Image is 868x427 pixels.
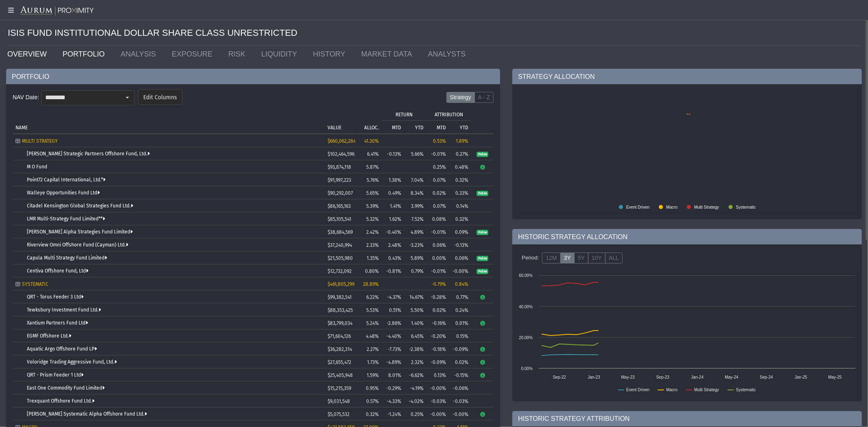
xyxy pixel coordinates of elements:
[396,112,413,118] p: RETURN
[542,253,560,264] label: 12M
[364,138,379,144] span: 41.30%
[328,125,341,131] p: VALUE
[426,238,449,251] td: 0.06%
[367,151,379,157] span: 6.41%
[328,242,352,248] span: $37,240,994
[404,316,426,329] td: 1.40%
[736,388,756,392] text: Systematic
[404,212,426,225] td: 7.52%
[367,255,379,261] span: 1.35%
[27,359,117,365] a: Voloridge Trading Aggressive Fund, Ltd.
[166,46,222,62] a: EXPOSURE
[27,411,147,417] a: [PERSON_NAME] Systematic Alpha Offshore Fund Ltd.
[449,251,471,264] td: 0.06%
[255,46,307,62] a: LIQUIDITY
[449,173,471,186] td: 0.32%
[449,120,471,133] td: Column YTD
[477,269,488,274] span: Pulse
[382,251,404,264] td: 0.43%
[382,225,404,238] td: -0.40%
[6,69,500,84] div: PORTFOLIO
[449,199,471,212] td: 0.14%
[426,212,449,225] td: 0.08%
[328,346,352,352] span: $36,282,314
[429,138,446,144] div: 0.53%
[426,290,449,303] td: -0.28%
[382,147,404,160] td: -0.13%
[426,251,449,264] td: 0.00%
[363,281,379,287] span: 28.89%
[367,359,379,365] span: 1.73%
[366,203,379,209] span: 5.39%
[382,186,404,199] td: 0.49%
[404,251,426,264] td: 5.89%
[366,399,379,404] span: 0.57%
[588,375,601,379] text: Jan-23
[519,273,533,278] text: 60.00%
[449,290,471,303] td: 0.77%
[404,368,426,381] td: -6.62%
[328,386,351,391] span: $15,215,359
[656,375,670,379] text: Sep-23
[429,281,446,287] div: -0.79%
[588,253,606,264] label: 10Y
[449,329,471,342] td: 0.15%
[449,303,471,316] td: 0.24%
[328,151,354,157] span: $102,464,596
[382,173,404,186] td: 1.38%
[328,373,353,378] span: $25,405,948
[382,290,404,303] td: -4.37%
[760,375,774,379] text: Sep-24
[366,333,379,339] span: 4.48%
[328,307,353,313] span: $88,353,425
[426,147,449,160] td: -0.01%
[27,229,133,235] a: [PERSON_NAME] Alpha Strategies Fund Limited
[449,407,471,420] td: -0.00%
[382,368,404,381] td: 8.01%
[328,399,350,404] span: $9,031,548
[518,251,542,265] div: Period:
[328,190,353,196] span: $90,292,007
[426,381,449,394] td: -0.00%
[477,256,488,261] span: Pulse
[422,46,476,62] a: ANALYSTS
[426,342,449,355] td: -0.18%
[460,125,468,131] p: YTD
[328,255,353,261] span: $21,505,980
[382,394,404,407] td: -4.33%
[666,205,678,209] text: Macro
[452,138,468,144] div: 1.89%
[382,238,404,251] td: 2.48%
[328,177,351,183] span: $91,997,223
[366,164,379,170] span: 5.87%
[22,138,58,144] span: MULTI STRATEGY
[471,107,494,133] td: Column
[382,381,404,394] td: -0.29%
[404,120,426,133] td: Column YTD
[392,125,401,131] p: MTD
[449,147,471,160] td: 0.27%
[519,335,533,340] text: 20.00%
[426,199,449,212] td: 0.07%
[328,164,351,170] span: $93,874,118
[477,191,488,196] span: Pulse
[367,373,379,378] span: 1.59%
[382,316,404,329] td: -2.86%
[27,385,105,391] a: East One Commodity Fund Limited
[449,342,471,355] td: -0.09%
[367,177,379,183] span: 5.76%
[512,229,862,244] div: HISTORIC STRATEGY ALLOCATION
[366,320,379,326] span: 5.24%
[366,216,379,222] span: 5.32%
[694,388,719,392] text: Multi Strategy
[404,173,426,186] td: 7.04%
[27,307,101,313] a: Tewksbury Investment Fund Ltd.
[426,355,449,368] td: -0.09%
[138,89,182,105] dx-button: Edit Columns
[382,303,404,316] td: 0.51%
[452,281,468,287] div: 0.84%
[367,346,379,352] span: 2.27%
[404,394,426,407] td: -4.02%
[27,333,71,339] a: EGMF Offshore Ltd.
[355,46,422,62] a: MARKET DATA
